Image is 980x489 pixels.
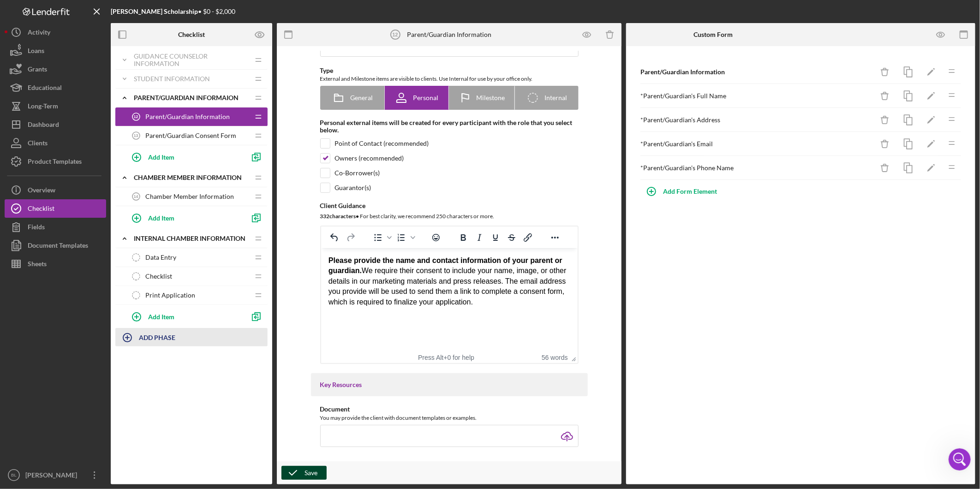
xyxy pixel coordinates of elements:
text: BL [11,473,17,478]
button: ADD PHASE [115,328,268,346]
span: General [350,94,373,101]
span: Internal [544,94,567,101]
div: Press the Up and Down arrow keys to resize the editor. [568,352,578,363]
div: • $0 - $2,000 [111,8,235,15]
iframe: Intercom live chat [949,448,971,471]
p: How can we help? [18,81,166,97]
div: Guarantor(s) [335,184,371,191]
div: How to Create a Test Project [13,239,171,256]
div: Client Guidance [320,202,579,209]
img: Profile image for Christina [145,15,163,33]
button: Overview [5,181,106,199]
div: Archive a Project [13,222,171,239]
button: BL[PERSON_NAME] [5,466,106,484]
div: Personal external items will be created for every participant with the role that you select below. [320,119,579,134]
b: Custom Form [694,31,733,38]
span: Checklist [145,273,172,280]
div: Bullet list [370,231,393,244]
div: Press Alt+0 for help [406,354,487,361]
button: Activity [5,23,106,42]
span: Search for help [19,170,75,180]
div: * Parent/Guardian's Phone Name [640,164,873,172]
div: Archive a Project [19,226,155,235]
button: Loans [5,42,106,60]
div: Educational [28,78,62,99]
button: Long-Term [5,97,106,115]
div: Document [320,406,579,413]
span: Home [20,311,41,317]
tspan: 14 [134,194,138,199]
button: Bold [455,231,471,244]
div: Student Information [134,75,249,83]
div: Guidance Counselor Information [134,53,249,67]
div: Chamber Member Information [134,174,249,181]
button: Messages [61,288,123,325]
div: Long-Term [28,97,58,118]
div: * Parent/Guardian's Full Name [640,92,873,100]
div: Type [320,67,579,74]
img: logo [18,18,33,32]
a: Document Templates [5,236,106,255]
div: For best clarity, we recommend 250 characters or more. [320,212,579,221]
div: Grants [28,60,47,81]
div: External and Milestone items are visible to clients. Use Internal for use by your office only. [320,74,579,83]
button: Fields [5,218,106,236]
div: You may provide the client with document templates or examples. [320,413,579,423]
span: Milestone [477,94,505,101]
button: Save [281,466,327,480]
div: Checklist [28,199,54,220]
button: Checklist [5,199,106,218]
div: [PERSON_NAME] [41,139,95,149]
button: Search for help [13,166,171,184]
div: Recent messageProfile image for ChristinaI just thought about it, maybe I need to make some else ... [9,108,175,157]
button: Emojis [428,231,443,244]
div: Profile image for ChristinaI just thought about it, maybe I need to make some else as the primary... [10,122,175,156]
button: Product Templates [5,152,106,171]
b: Parent/Guardian Information [640,68,725,76]
button: Add Form Element [640,182,726,201]
div: Parent/Guardian Informaion [134,94,249,101]
button: 56 words [542,354,568,361]
span: Personal [413,94,438,101]
div: Activity [28,23,50,44]
button: Grants [5,60,106,78]
a: Dashboard [5,115,106,134]
p: Hi there 👋 [18,66,166,81]
div: Recent message [19,116,166,126]
div: * Parent/Guardian's Address [640,116,873,124]
a: Sheets [5,255,106,273]
div: Owners (recommended) [335,155,404,162]
div: Add Form Element [663,182,717,201]
button: Reveal or hide additional toolbar items [547,231,562,244]
button: Clients [5,134,106,152]
a: Educational [5,78,106,97]
img: Profile image for Christina [19,130,37,149]
b: [PERSON_NAME] Scholarship [111,7,198,15]
div: Fields [28,218,45,239]
div: Update Permissions Settings [19,191,155,201]
img: Profile image for Allison [127,15,146,33]
div: Product Templates [28,152,82,173]
button: Help [123,288,185,325]
div: * Parent/Guardian's Email [640,140,873,148]
div: Overview [28,181,55,202]
iframe: Rich Text Area [321,248,578,352]
div: Dashboard [28,115,59,136]
button: Italic [471,231,487,244]
div: Document Templates [28,236,88,257]
div: Pipeline and Forecast View [13,205,171,222]
div: Point of Contact (recommended) [335,140,429,147]
button: Add Item [125,148,245,166]
b: 332 character s • [320,213,359,220]
div: Sheets [28,255,47,275]
button: Insert/edit link [520,231,535,244]
div: Pipeline and Forecast View [19,209,155,218]
div: Clients [28,134,48,155]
